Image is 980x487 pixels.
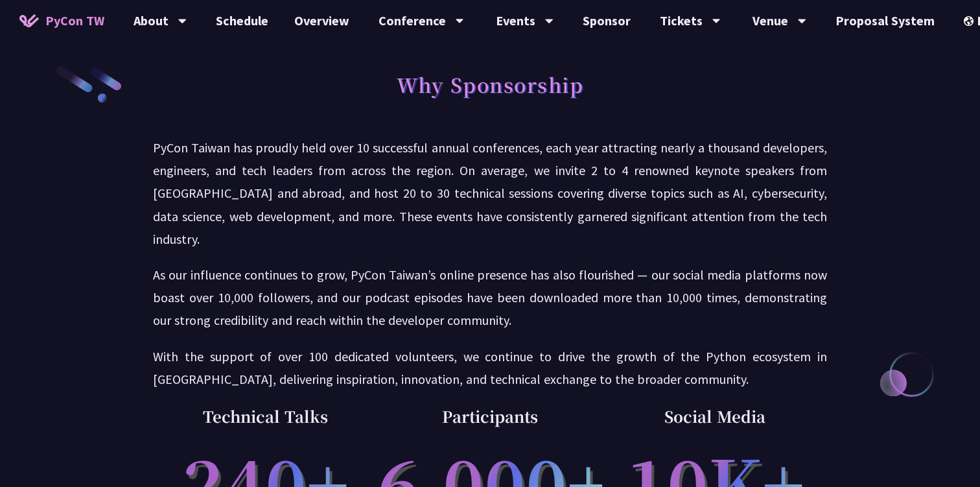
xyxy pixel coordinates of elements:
span: PyCon TW [45,11,104,30]
p: As our influence continues to grow, PyCon Taiwan’s online presence has also flourished — our soci... [153,263,827,332]
p: PyCon Taiwan has proudly held over 10 successful annual conferences, each year attracting nearly ... [153,136,827,250]
h1: Why Sponsorship [397,65,584,104]
a: PyCon TW [6,5,117,37]
p: With the support of over 100 dedicated volunteers, we continue to drive the growth of the Python ... [153,345,827,390]
p: Technical Talks [153,403,378,429]
p: Participants [378,403,603,429]
img: Locale Icon [964,16,977,26]
img: Home icon of PyCon TW 2025 [19,14,39,27]
p: Social Media [602,403,827,429]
